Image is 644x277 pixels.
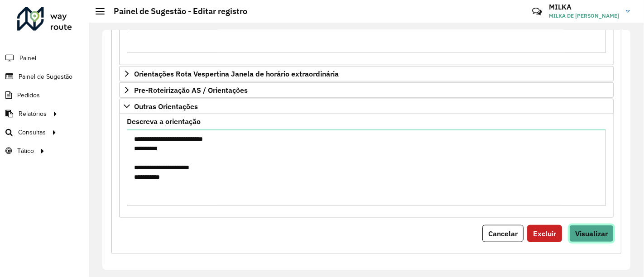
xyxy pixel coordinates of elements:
span: Outras Orientações [134,103,198,110]
a: Outras Orientações [119,99,614,114]
a: Orientações Rota Vespertina Janela de horário extraordinária [119,66,614,81]
span: Relatórios [19,109,47,119]
div: Outras Orientações [119,114,614,218]
span: Painel de Sugestão [19,72,72,81]
a: Pre-Roteirização AS / Orientações [119,82,614,98]
span: Consultas [18,128,46,137]
button: Cancelar [482,225,524,242]
a: Contato Rápido [527,2,547,21]
span: Pedidos [17,91,40,100]
span: MILKA DE [PERSON_NAME] [549,12,619,20]
span: Painel [19,53,36,63]
h3: MILKA [549,3,619,11]
button: Visualizar [569,225,614,242]
span: Visualizar [575,229,608,238]
span: Excluir [533,229,556,238]
h2: Painel de Sugestão - Editar registro [105,6,247,16]
label: Descreva a orientação [127,116,201,127]
button: Excluir [527,225,562,242]
span: Pre-Roteirização AS / Orientações [134,86,248,94]
span: Cancelar [488,229,518,238]
span: Tático [17,146,34,156]
span: Orientações Rota Vespertina Janela de horário extraordinária [134,70,339,77]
